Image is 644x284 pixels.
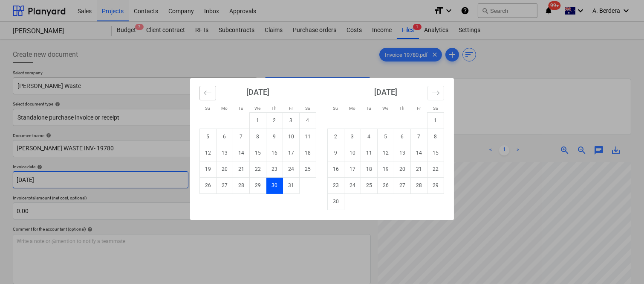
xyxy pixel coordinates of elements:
[283,129,300,145] td: Friday, October 10, 2025
[361,129,378,145] td: Tuesday, November 4, 2025
[383,106,389,111] small: We
[344,129,361,145] td: Monday, November 3, 2025
[344,145,361,161] td: Monday, November 10, 2025
[246,88,269,97] strong: [DATE]
[205,106,211,111] small: Su
[344,177,361,193] td: Monday, November 24, 2025
[233,129,250,145] td: Tuesday, October 7, 2025
[400,106,405,111] small: Th
[417,106,421,111] small: Fr
[199,86,216,100] button: Move backward to switch to the previous month.
[433,106,438,111] small: Sa
[239,106,244,111] small: Tu
[300,112,316,129] td: Saturday, October 4, 2025
[266,112,283,129] td: Thursday, October 2, 2025
[361,161,378,177] td: Tuesday, November 18, 2025
[217,145,233,161] td: Monday, October 13, 2025
[378,145,394,161] td: Wednesday, November 12, 2025
[283,112,300,129] td: Friday, October 3, 2025
[200,145,217,161] td: Sunday, October 12, 2025
[328,129,344,145] td: Sunday, November 2, 2025
[394,161,411,177] td: Thursday, November 20, 2025
[255,106,261,111] small: We
[250,161,266,177] td: Wednesday, October 22, 2025
[427,177,444,193] td: Saturday, November 29, 2025
[217,177,233,193] td: Monday, October 27, 2025
[427,86,444,100] button: Move forward to switch to the next month.
[394,145,411,161] td: Thursday, November 13, 2025
[289,106,293,111] small: Fr
[394,177,411,193] td: Thursday, November 27, 2025
[250,129,266,145] td: Wednesday, October 8, 2025
[200,161,217,177] td: Sunday, October 19, 2025
[300,145,316,161] td: Saturday, October 18, 2025
[378,129,394,145] td: Wednesday, November 5, 2025
[374,88,397,97] strong: [DATE]
[221,106,228,111] small: Mo
[601,243,644,284] iframe: Chat Widget
[411,129,427,145] td: Friday, November 7, 2025
[328,145,344,161] td: Sunday, November 9, 2025
[266,145,283,161] td: Thursday, October 16, 2025
[250,112,266,129] td: Wednesday, October 1, 2025
[411,177,427,193] td: Friday, November 28, 2025
[333,106,338,111] small: Su
[378,161,394,177] td: Wednesday, November 19, 2025
[361,177,378,193] td: Tuesday, November 25, 2025
[190,78,454,220] div: Calendar
[427,112,444,129] td: Saturday, November 1, 2025
[427,145,444,161] td: Saturday, November 15, 2025
[250,177,266,193] td: Wednesday, October 29, 2025
[300,161,316,177] td: Saturday, October 25, 2025
[328,177,344,193] td: Sunday, November 23, 2025
[217,161,233,177] td: Monday, October 20, 2025
[233,145,250,161] td: Tuesday, October 14, 2025
[394,129,411,145] td: Thursday, November 6, 2025
[200,129,217,145] td: Sunday, October 5, 2025
[349,106,355,111] small: Mo
[427,129,444,145] td: Saturday, November 8, 2025
[427,161,444,177] td: Saturday, November 22, 2025
[272,106,277,111] small: Th
[250,145,266,161] td: Wednesday, October 15, 2025
[217,129,233,145] td: Monday, October 6, 2025
[328,193,344,210] td: Sunday, November 30, 2025
[283,161,300,177] td: Friday, October 24, 2025
[378,177,394,193] td: Wednesday, November 26, 2025
[283,145,300,161] td: Friday, October 17, 2025
[305,106,310,111] small: Sa
[367,106,372,111] small: Tu
[300,129,316,145] td: Saturday, October 11, 2025
[266,161,283,177] td: Thursday, October 23, 2025
[200,177,217,193] td: Sunday, October 26, 2025
[344,161,361,177] td: Monday, November 17, 2025
[411,145,427,161] td: Friday, November 14, 2025
[283,177,300,193] td: Friday, October 31, 2025
[361,145,378,161] td: Tuesday, November 11, 2025
[328,161,344,177] td: Sunday, November 16, 2025
[411,161,427,177] td: Friday, November 21, 2025
[266,129,283,145] td: Thursday, October 9, 2025
[233,177,250,193] td: Tuesday, October 28, 2025
[266,177,283,193] td: Selected. Thursday, October 30, 2025
[233,161,250,177] td: Tuesday, October 21, 2025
